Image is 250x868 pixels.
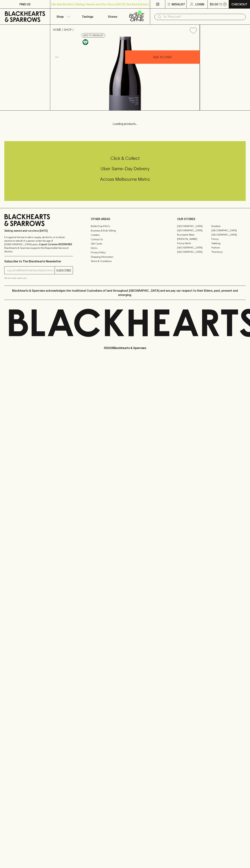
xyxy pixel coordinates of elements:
p: It is against the law to sell or supply alcohol to, or to obtain alcohol on behalf of a person un... [4,235,73,253]
a: [GEOGRAPHIC_DATA] [177,228,211,233]
h5: Uber Same-Day Delivery [4,166,246,172]
a: Fitzroy North [177,241,211,245]
p: $0.00 [210,2,218,6]
a: Geelong [211,241,246,245]
strong: Liquor License #32064953 [39,243,72,246]
p: OTHER AREAS [91,217,159,221]
button: ADD TO CART [125,50,200,64]
p: Stores [108,14,117,19]
p: OUR STORES [177,217,246,221]
a: Made without the use of any animal products. [82,38,89,46]
a: Braddon [211,224,246,228]
p: ADD TO CART [153,55,172,59]
a: Thornbury [211,250,246,254]
p: Login [195,2,204,6]
a: [GEOGRAPHIC_DATA] [211,228,246,233]
a: Brunswick West [177,233,211,237]
p: FIND US [19,2,31,6]
p: Wishlist [172,2,185,6]
a: Shipping Information [91,255,159,259]
img: 38890.png [50,37,200,110]
p: Blackhearts & Sparrows acknowledges the traditional Custodians of land throughout [GEOGRAPHIC_DAT... [7,288,243,297]
p: Tastings [82,14,93,19]
img: Vegan [83,39,88,45]
p: 0 [224,3,226,5]
a: Gift Cards [91,242,159,246]
button: SUBSCRIBE [55,266,73,274]
button: Shop [50,9,75,24]
a: [GEOGRAPHIC_DATA] [177,245,211,250]
div: Call to action block [4,141,246,201]
a: HOME [53,28,61,31]
a: Contact Us [91,237,159,241]
a: Tastings [75,9,100,24]
a: Stores [100,9,125,24]
p: Loading products... [4,122,246,126]
a: Fitzroy [211,237,246,241]
p: We will never spam you [4,276,73,280]
a: FAQ's [91,246,159,250]
h5: Across Melbourne Metro [4,176,246,182]
p: Checkout [231,2,247,6]
a: SHOP [64,28,72,31]
p: Subscribe to The Blackhearts Newsletter [4,259,73,263]
button: Add to wishlist [82,33,105,38]
a: Bottle Drop FAQ's [91,224,159,228]
input: Try "Pinot noir" [163,14,243,20]
a: Privacy Policy [91,250,159,255]
a: [GEOGRAPHIC_DATA] [211,233,246,237]
p: Sibling owned and run since [DATE] [4,229,73,233]
a: [PERSON_NAME] [177,237,211,241]
a: [GEOGRAPHIC_DATA] [177,250,211,254]
p: SUBSCRIBE [56,268,71,273]
a: Prahran [211,245,246,250]
a: [GEOGRAPHIC_DATA] [177,224,211,228]
p: Shop [56,14,64,19]
button: Add to wishlist [188,26,198,35]
a: Careers [91,233,159,237]
a: Terms & Conditions [91,259,159,263]
h5: Click & Collect [4,155,246,161]
a: Business & Bulk Gifting [91,228,159,233]
input: e.g. jane@blackheartsandsparrows.com.au [7,268,55,273]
